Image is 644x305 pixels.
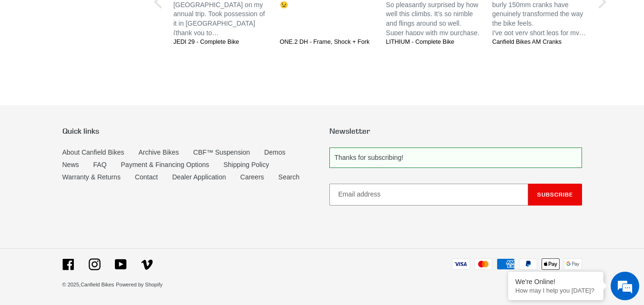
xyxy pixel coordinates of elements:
a: Canfield Bikes AM Cranks [492,38,587,47]
a: Shipping Policy [224,161,269,168]
a: Search [278,173,299,181]
a: FAQ [93,161,107,168]
a: Canfield Bikes [81,282,114,287]
a: Powered by Shopify [116,282,163,287]
a: News [62,161,79,168]
p: Newsletter [329,127,582,136]
input: Email address [329,184,528,206]
a: Warranty & Returns [62,173,121,181]
a: Payment & Financing Options [121,161,209,168]
a: Careers [240,173,264,181]
p: Quick links [62,127,315,136]
a: LITHIUM - Complete Bike [386,38,481,47]
a: Demos [264,148,285,156]
button: Subscribe [528,184,582,206]
a: CBF™ Suspension [193,148,250,156]
p: How may I help you today? [515,287,596,294]
a: Archive Bikes [138,148,179,156]
div: We're Online! [515,278,596,285]
span: Subscribe [537,191,573,198]
a: Contact [135,173,158,181]
a: Dealer Application [172,173,226,181]
p: Thanks for subscribing! [329,148,582,168]
a: About Canfield Bikes [62,148,124,156]
a: ONE.2 DH - Frame, Shock + Fork [280,38,375,47]
small: © 2025, [62,282,114,287]
a: JEDI 29 - Complete Bike [174,38,268,47]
